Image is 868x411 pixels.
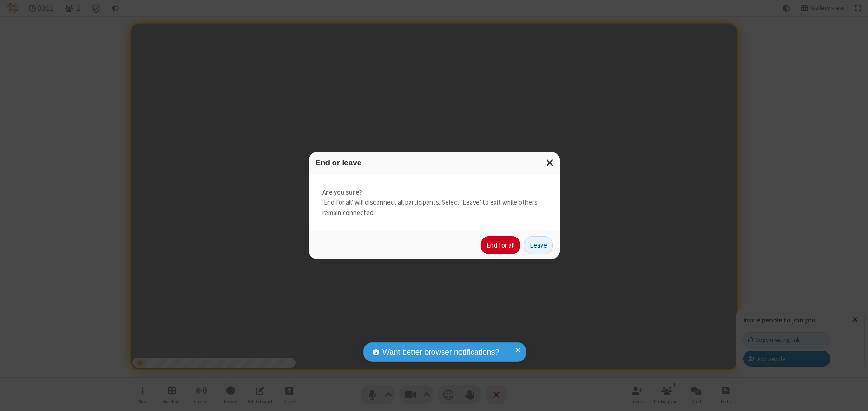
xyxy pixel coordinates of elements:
span: Want better browser notifications? [382,346,499,358]
h3: End or leave [316,159,553,167]
button: Close modal [541,152,560,174]
div: 'End for all' will disconnect all participants. Select 'Leave' to exit while others remain connec... [309,174,560,232]
button: Leave [524,236,553,254]
strong: Are you sure? [322,187,546,198]
button: End for all [481,236,520,254]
